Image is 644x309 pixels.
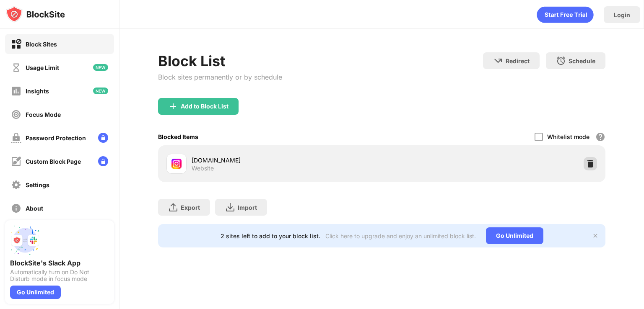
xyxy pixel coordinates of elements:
[10,259,109,267] div: BlockSite's Slack App
[181,204,200,211] div: Export
[10,286,61,299] div: Go Unlimited
[11,133,21,143] img: password-protection-off.svg
[221,232,320,239] div: 2 sites left to add to your block list.
[26,41,57,48] div: Block Sites
[181,103,229,110] div: Add to Block List
[238,204,257,211] div: Import
[98,156,108,166] img: lock-menu.svg
[11,156,21,167] img: customize-block-page-off.svg
[11,62,21,73] img: time-usage-off.svg
[506,57,530,64] div: Redirect
[26,88,49,95] div: Insights
[11,86,21,96] img: insights-off.svg
[325,232,476,239] div: Click here to upgrade and enjoy an unlimited block list.
[537,6,594,23] div: animation
[98,133,108,143] img: lock-menu.svg
[10,269,109,282] div: Automatically turn on Do Not Disturb mode in focus mode
[158,133,198,140] div: Blocked Items
[569,57,595,64] div: Schedule
[10,225,40,255] img: push-slack.svg
[171,159,182,169] img: favicons
[93,64,108,71] img: new-icon.svg
[93,88,108,94] img: new-icon.svg
[26,111,61,118] div: Focus Mode
[26,158,81,165] div: Custom Block Page
[6,6,65,23] img: logo-blocksite.svg
[26,64,59,71] div: Usage Limit
[26,134,86,142] div: Password Protection
[158,52,282,70] div: Block List
[614,11,630,18] div: Login
[26,205,43,212] div: About
[486,227,543,244] div: Go Unlimited
[11,203,21,214] img: about-off.svg
[192,165,214,172] div: Website
[592,232,599,239] img: x-button.svg
[192,156,382,165] div: [DOMAIN_NAME]
[11,109,21,120] img: focus-off.svg
[11,39,21,49] img: block-on.svg
[547,133,589,140] div: Whitelist mode
[26,181,49,188] div: Settings
[11,180,21,190] img: settings-off.svg
[158,73,282,81] div: Block sites permanently or by schedule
